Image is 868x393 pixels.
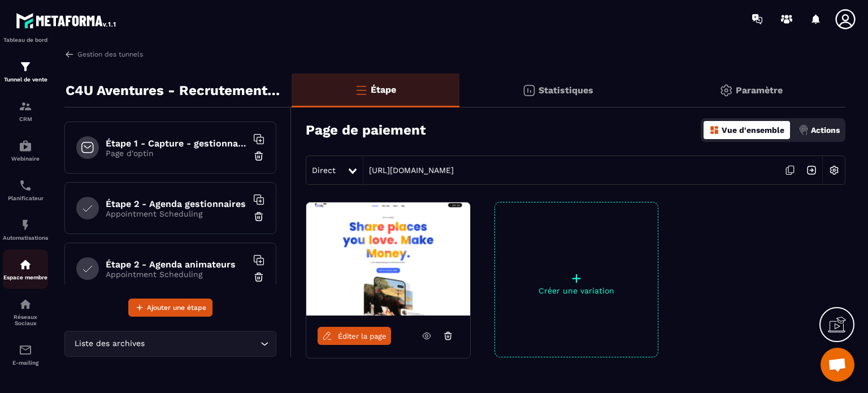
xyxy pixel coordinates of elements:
img: setting-gr.5f69749f.svg [719,84,733,97]
p: Tableau de bord [3,37,48,43]
a: automationsautomationsAutomatisations [3,210,48,249]
span: Direct [312,166,336,175]
img: trash [253,211,264,222]
img: stats.20deebd0.svg [522,84,536,97]
img: automations [19,258,32,271]
img: setting-w.858f3a88.svg [823,159,845,181]
span: Ajouter une étape [147,302,206,313]
p: Statistiques [539,85,593,96]
a: automationsautomationsWebinaire [3,131,48,170]
p: C4U Aventures - Recrutement Gestionnaires [66,79,283,102]
p: Actions [811,126,840,135]
img: formation [19,100,32,113]
img: dashboard-orange.40269519.svg [709,125,719,135]
p: Webinaire [3,156,48,162]
p: Créer une variation [495,286,658,295]
a: [URL][DOMAIN_NAME] [363,166,454,175]
span: Liste des archives [72,338,147,350]
p: Appointment Scheduling [106,209,247,218]
a: emailemailE-mailing [3,335,48,374]
a: Éditer la page [318,327,391,345]
button: Ajouter une étape [128,299,212,317]
p: Étape [371,84,396,95]
a: social-networksocial-networkRéseaux Sociaux [3,289,48,335]
img: actions.d6e523a2.png [798,125,809,135]
img: scheduler [19,179,32,192]
div: Search for option [64,331,276,357]
input: Search for option [147,338,258,350]
img: logo [16,10,118,31]
p: Planificateur [3,195,48,201]
img: formation [19,60,32,74]
p: Appointment Scheduling [106,270,247,279]
a: Gestion des tunnels [64,49,143,59]
p: Automatisations [3,235,48,241]
img: image [306,202,470,316]
a: automationsautomationsEspace membre [3,249,48,289]
img: bars-o.4a397970.svg [354,83,368,97]
img: arrow [64,49,75,59]
a: schedulerschedulerPlanificateur [3,170,48,210]
a: formationformationTunnel de vente [3,51,48,91]
img: trash [253,271,264,283]
p: Paramètre [736,85,783,96]
h6: Étape 2 - Agenda animateurs [106,259,247,270]
img: trash [253,150,264,162]
p: Tunnel de vente [3,76,48,83]
img: automations [19,139,32,153]
h3: Page de paiement [306,122,426,138]
img: arrow-next.bcc2205e.svg [801,159,822,181]
img: automations [19,218,32,232]
p: + [495,270,658,286]
p: Espace membre [3,274,48,280]
h6: Étape 1 - Capture - gestionnaires et animateurs [106,138,247,149]
img: social-network [19,297,32,311]
p: Vue d'ensemble [722,126,784,135]
h6: Étape 2 - Agenda gestionnaires [106,198,247,209]
span: Éditer la page [338,332,387,340]
p: E-mailing [3,360,48,366]
p: Réseaux Sociaux [3,314,48,326]
p: CRM [3,116,48,122]
img: email [19,343,32,357]
p: Page d'optin [106,149,247,158]
a: formationformationCRM [3,91,48,131]
a: Ouvrir le chat [821,348,854,382]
